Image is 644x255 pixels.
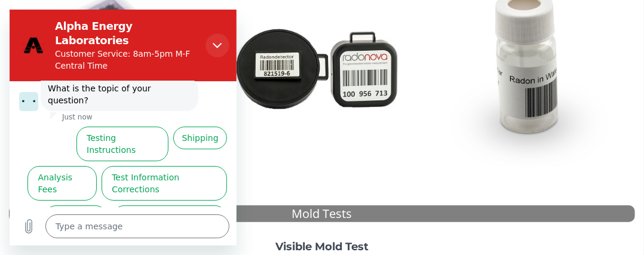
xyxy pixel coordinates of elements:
button: Testing Instructions [67,117,159,152]
div: Mold Tests [9,205,635,223]
button: Test Information Corrections [92,156,217,191]
strong: Visible Mold Test [275,240,369,253]
iframe: Messaging window [10,10,237,245]
span: What is the topic of your question? [38,73,182,97]
button: Close [196,24,220,48]
p: Customer Service: 8am-5pm M-F Central Time [45,38,191,62]
p: Just now [53,103,83,112]
button: Shipping [164,117,217,140]
h2: Alpha Energy Laboratories [45,10,191,38]
button: General Radon Questions [103,196,217,231]
button: Upload file [7,205,31,229]
button: Test Results [35,196,98,231]
button: Analysis Fees [18,156,87,191]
